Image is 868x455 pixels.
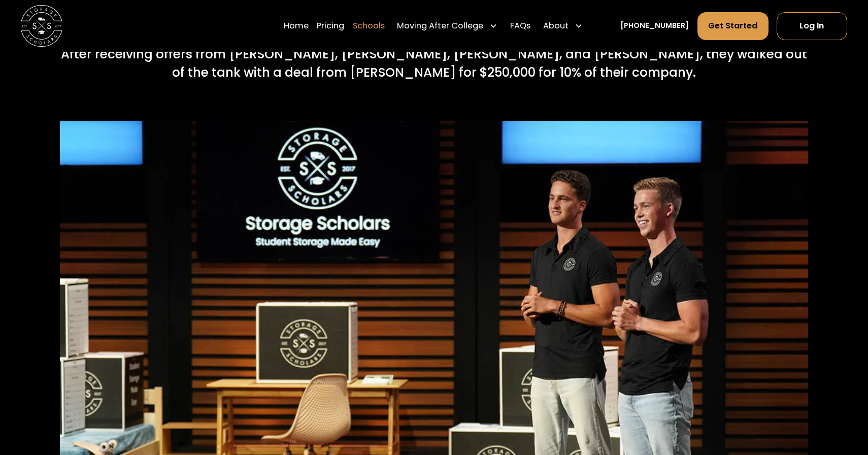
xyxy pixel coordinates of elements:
a: Get Started [697,12,769,40]
img: Storage Scholars main logo [21,5,62,47]
a: [PHONE_NUMBER] [620,20,689,31]
a: Schools [353,12,385,41]
div: About [543,20,569,32]
a: Pricing [317,12,344,41]
p: On [DATE], co-founders [PERSON_NAME] and [PERSON_NAME] appeared on season 14 episode 4 of ABC’s S... [60,26,808,83]
a: Log In [777,12,847,40]
div: About [539,12,587,41]
a: Home [284,12,309,41]
div: Moving After College [397,20,483,32]
div: Moving After College [393,12,502,41]
a: FAQs [510,12,530,41]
